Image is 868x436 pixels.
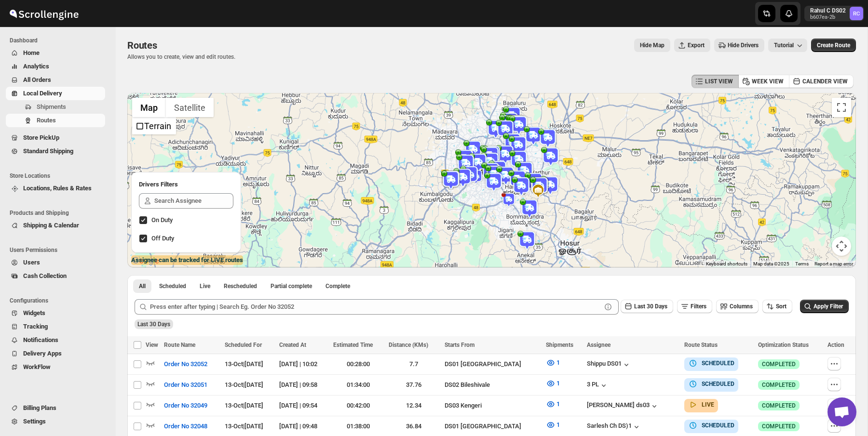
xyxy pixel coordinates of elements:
[279,359,327,369] div: [DATE] | 10:02
[6,73,105,87] button: All Orders
[445,422,540,431] div: DS01 [GEOGRAPHIC_DATA]
[6,46,105,60] button: Home
[6,401,105,415] button: Billing Plans
[333,380,383,390] div: 01:34:00
[158,377,213,393] button: Order No 32051
[333,342,373,348] span: Estimated Time
[23,49,40,56] span: Home
[23,90,62,97] span: Local Delivery
[634,39,670,52] button: Map action label
[587,422,641,432] button: Sarlesh Ch DS)1
[795,261,809,266] a: Terms (opens in new tab)
[10,246,109,254] span: Users Permissions
[224,282,257,290] span: Rescheduled
[811,39,856,52] button: Create Route
[6,360,105,374] button: WorkFlow
[132,98,166,117] button: Show street map
[10,172,109,180] span: Store Locations
[23,309,45,317] span: Widgets
[23,259,40,266] span: Users
[587,360,631,370] div: Shippu DS01
[587,342,610,348] span: Assignee
[6,347,105,360] button: Delivery Apps
[23,418,46,425] span: Settings
[6,306,105,320] button: Widgets
[133,279,151,293] button: All routes
[6,320,105,333] button: Tracking
[139,282,146,290] span: All
[716,300,759,313] button: Columns
[23,185,92,192] span: Locations, Rules & Rates
[827,342,844,348] span: Action
[540,396,566,412] button: 1
[6,100,105,114] button: Shipments
[159,282,186,290] span: Scheduled
[6,415,105,428] button: Settings
[144,121,171,131] label: Terrain
[389,359,439,369] div: 7.7
[762,300,792,313] button: Sort
[540,417,566,433] button: 1
[164,401,207,410] span: Order No 32049
[758,342,809,348] span: Optimization Status
[279,342,306,348] span: Created At
[23,147,73,155] span: Standard Shipping
[271,282,312,290] span: Partial complete
[164,380,207,390] span: Order No 32051
[164,422,207,431] span: Order No 32048
[389,380,439,390] div: 37.76
[150,299,601,315] input: Press enter after typing | Search Eg. Order No 32052
[674,39,710,52] button: Export
[688,400,714,410] button: LIVE
[158,398,213,413] button: Order No 32049
[621,300,673,313] button: Last 30 Days
[333,422,383,431] div: 01:38:00
[127,40,157,51] span: Routes
[762,360,796,368] span: COMPLETED
[634,303,667,310] span: Last 30 Days
[158,419,213,434] button: Order No 32048
[714,39,764,52] button: Hide Drivers
[587,381,609,390] button: 3 PL
[225,360,263,368] span: 13-Oct | [DATE]
[688,358,734,368] button: SCHEDULED
[127,53,235,61] p: Allows you to create, view and edit routes.
[702,401,714,408] b: LIVE
[692,75,739,88] button: LIST VIEW
[688,421,734,430] button: SCHEDULED
[389,342,428,348] span: Distance (KMs)
[6,114,105,127] button: Routes
[789,75,854,88] button: CALENDER VIEW
[556,380,560,387] span: 1
[139,180,233,189] h2: Drivers Filters
[130,255,162,267] img: Google
[853,11,860,17] text: RC
[225,402,263,409] span: 13-Oct | [DATE]
[279,380,327,390] div: [DATE] | 09:58
[677,300,712,313] button: Filters
[810,7,846,14] p: Rahul C DS02
[768,39,807,52] button: Tutorial
[137,321,170,328] span: Last 30 Days
[200,282,210,290] span: Live
[814,261,853,266] a: Report a map error
[445,401,540,410] div: DS03 Kengeri
[774,42,794,49] span: Tutorial
[146,342,158,348] span: View
[325,282,350,290] span: Complete
[850,7,863,20] span: Rahul C DS02
[540,376,566,391] button: 1
[225,423,263,430] span: 13-Oct | [DATE]
[540,355,566,370] button: 1
[23,323,48,330] span: Tracking
[158,357,213,372] button: Order No 32052
[730,303,753,310] span: Columns
[640,41,665,49] span: Hide Map
[556,400,560,408] span: 1
[23,336,58,344] span: Notifications
[6,333,105,347] button: Notifications
[133,118,175,133] li: Terrain
[827,397,856,426] div: Open chat
[225,342,262,348] span: Scheduled For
